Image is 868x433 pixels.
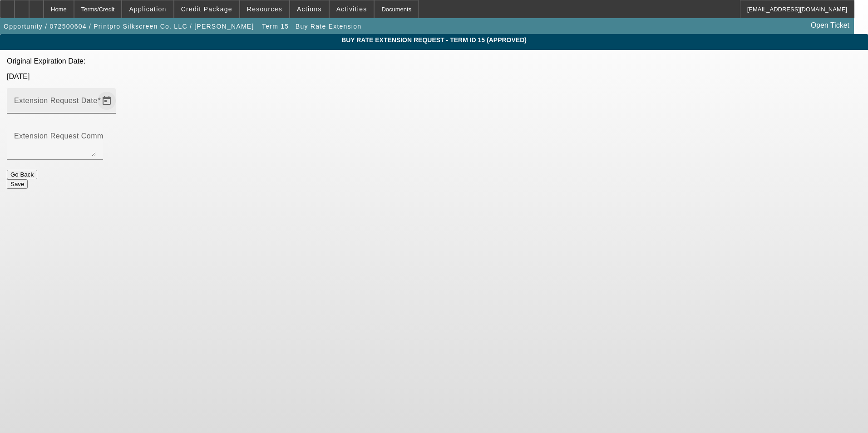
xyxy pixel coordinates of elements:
[4,23,254,30] span: Opportunity / 072500604 / Printpro Silkscreen Co. LLC / [PERSON_NAME]
[7,170,37,179] button: Go Back
[807,18,853,33] a: Open Ticket
[181,5,232,13] span: Credit Package
[7,36,861,44] span: Buy Rate Extension Request - Term ID 15 (Approved)
[330,0,374,18] button: Activities
[122,0,173,18] button: Application
[98,92,116,110] button: Open calendar
[7,73,861,81] p: [DATE]
[297,5,322,13] span: Actions
[290,0,329,18] button: Actions
[247,5,282,13] span: Resources
[7,57,861,65] p: Original Expiration Date:
[293,18,364,34] button: Buy Rate Extension
[14,132,114,140] mat-label: Extension Request Comment
[240,0,289,18] button: Resources
[129,5,166,13] span: Application
[260,18,291,34] button: Term 15
[262,23,289,30] span: Term 15
[296,23,361,30] span: Buy Rate Extension
[336,5,367,13] span: Activities
[14,97,98,104] mat-label: Extension Request Date
[7,179,28,189] button: Save
[174,0,239,18] button: Credit Package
